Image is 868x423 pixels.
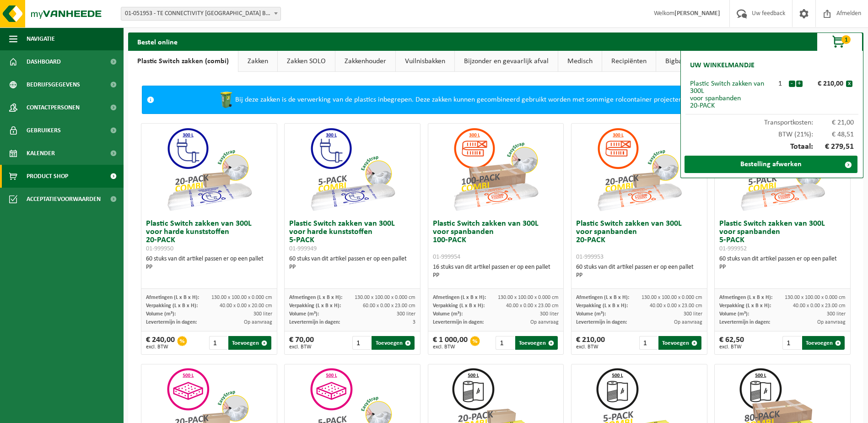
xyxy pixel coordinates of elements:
[782,336,801,350] input: 1
[335,51,395,72] a: Zakkenhouder
[307,124,398,215] img: 01-999949
[433,295,486,300] span: Afmetingen (L x B x H):
[540,311,559,317] span: 300 liter
[650,303,702,309] span: 40.00 x 0.00 x 23.00 cm
[639,336,658,350] input: 1
[121,7,280,20] span: 01-051953 - TE CONNECTIVITY BELGIUM BV - OOSTKAMP
[433,320,484,325] span: Levertermijn in dagen:
[396,51,454,72] a: Vuilnisbakken
[719,220,846,253] h3: Plastic Switch zakken van 300L voor spanbanden 5-PACK
[289,320,340,325] span: Levertermijn in dagen:
[146,336,175,350] div: € 240,00
[719,255,846,271] div: 60 stuks van dit artikel passen er op een pallet
[289,311,319,317] span: Volume (m³):
[498,295,559,300] span: 130.00 x 100.00 x 0.000 cm
[802,336,845,350] button: Toevoegen
[455,51,558,72] a: Bijzonder en gevaarlijk afval
[685,126,858,138] div: BTW (21%):
[674,320,702,325] span: Op aanvraag
[817,33,863,51] button: 1
[685,55,759,76] h2: Uw winkelmandje
[146,320,197,325] span: Levertermijn in dagen:
[846,81,852,87] button: x
[220,303,272,309] span: 40.00 x 0.00 x 20.00 cm
[719,263,846,271] div: PP
[163,124,255,215] img: 01-999950
[363,303,415,309] span: 60.00 x 0.00 x 23.00 cm
[684,311,702,317] span: 300 liter
[146,220,272,253] h3: Plastic Switch zakken van 300L voor harde kunststoffen 20-PACK
[719,311,749,317] span: Volume (m³):
[27,188,101,211] span: Acceptatievoorwaarden
[27,27,55,50] span: Navigatie
[27,165,68,188] span: Product Shop
[27,96,80,119] span: Contactpersonen
[656,51,698,72] a: Bigbags
[530,320,559,325] span: Op aanvraag
[719,303,771,309] span: Verpakking (L x B x H):
[146,295,199,300] span: Afmetingen (L x B x H):
[674,10,720,17] strong: [PERSON_NAME]
[576,220,702,261] h3: Plastic Switch zakken van 300L voor spanbanden 20-PACK
[515,336,558,350] button: Toevoegen
[642,295,702,300] span: 130.00 x 100.00 x 0.000 cm
[27,119,61,142] span: Gebruikers
[159,86,831,114] div: Bij deze zakken is de verwerking van de plastics inbegrepen. Deze zakken kunnen gecombineerd gebr...
[352,336,371,350] input: 1
[685,138,858,156] div: Totaal:
[289,220,415,253] h3: Plastic Switch zakken van 300L voor harde kunststoffen 5-PACK
[278,51,335,72] a: Zakken SOLO
[793,303,846,309] span: 40.00 x 0.00 x 23.00 cm
[576,344,605,350] span: excl. BTW
[433,220,559,261] h3: Plastic Switch zakken van 300L voor spanbanden 100-PACK
[719,295,772,300] span: Afmetingen (L x B x H):
[27,73,80,96] span: Bedrijfsgegevens
[209,336,227,350] input: 1
[146,344,175,350] span: excl. BTW
[719,344,744,350] span: excl. BTW
[685,156,857,173] a: Bestelling afwerken
[685,114,858,126] div: Transportkosten:
[576,311,606,317] span: Volume (m³):
[576,336,605,350] div: € 210,00
[128,51,238,72] a: Plastic Switch zakken (combi)
[789,81,795,87] button: -
[253,311,272,317] span: 300 liter
[433,344,468,350] span: excl. BTW
[576,254,604,260] span: 01-999953
[433,263,559,280] div: 16 stuks van dit artikel passen er op een pallet
[146,303,198,309] span: Verpakking (L x B x H):
[244,320,272,325] span: Op aanvraag
[658,336,701,350] button: Toevoegen
[593,124,685,215] img: 01-999953
[785,295,846,300] span: 130.00 x 100.00 x 0.000 cm
[146,311,176,317] span: Volume (m³):
[289,255,415,271] div: 60 stuks van dit artikel passen er op een pallet
[813,131,854,138] span: € 48,51
[576,303,628,309] span: Verpakking (L x B x H):
[228,336,271,350] button: Toevoegen
[690,80,772,109] div: Plastic Switch zakken van 300L voor spanbanden 20-PACK
[576,271,702,280] div: PP
[719,336,744,350] div: € 62,50
[576,320,627,325] span: Levertermijn in dagen:
[796,81,803,87] button: +
[433,271,559,280] div: PP
[827,311,846,317] span: 300 liter
[146,263,272,271] div: PP
[433,303,485,309] span: Verpakking (L x B x H):
[817,320,846,325] span: Op aanvraag
[146,245,173,252] span: 01-999950
[217,91,235,109] img: WB-0240-HPE-GN-50.png
[27,50,61,73] span: Dashboard
[289,303,341,309] span: Verpakking (L x B x H):
[433,311,463,317] span: Volume (m³):
[719,320,770,325] span: Levertermijn in dagen:
[576,263,702,280] div: 60 stuks van dit artikel passen er op een pallet
[805,80,846,87] div: € 210,00
[372,336,414,350] button: Toevoegen
[813,143,854,151] span: € 279,51
[27,142,55,165] span: Kalender
[289,263,415,271] div: PP
[289,245,317,252] span: 01-999949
